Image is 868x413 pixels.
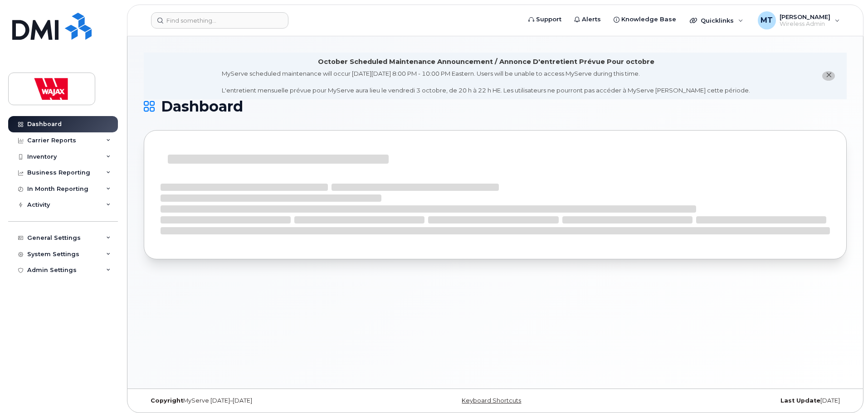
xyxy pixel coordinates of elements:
[144,397,378,404] div: MyServe [DATE]–[DATE]
[318,57,654,67] div: October Scheduled Maintenance Announcement / Annonce D'entretient Prévue Pour octobre
[222,69,750,95] div: MyServe scheduled maintenance will occur [DATE][DATE] 8:00 PM - 10:00 PM Eastern. Users will be u...
[462,397,521,404] a: Keyboard Shortcuts
[822,71,835,81] button: close notification
[151,397,183,404] strong: Copyright
[780,397,820,404] strong: Last Update
[161,100,243,113] span: Dashboard
[612,397,847,404] div: [DATE]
